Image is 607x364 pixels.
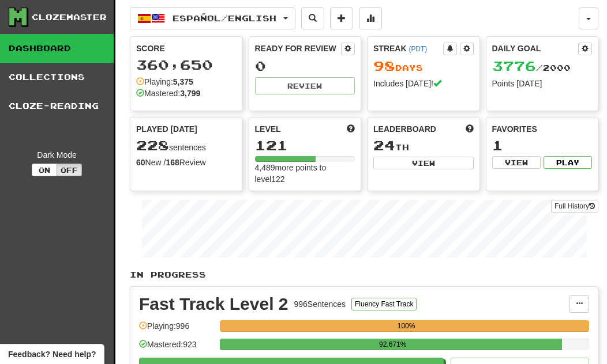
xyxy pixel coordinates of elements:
div: 4,489 more points to level 122 [255,162,355,185]
button: Fluency Fast Track [351,298,417,310]
span: This week in points, UTC [466,123,474,135]
button: Off [57,164,82,176]
div: Playing: [136,76,193,88]
div: Clozemaster [32,12,107,23]
span: Español / English [173,13,276,23]
div: Fast Track Level 2 [139,295,288,313]
span: Level [255,123,281,135]
button: On [32,164,57,176]
button: Play [544,156,592,169]
div: sentences [136,138,237,153]
strong: 3,799 [180,89,200,98]
div: Playing: 996 [139,320,214,339]
button: Español/English [130,7,295,29]
button: Add sentence to collection [330,7,353,29]
div: 100% [223,320,589,332]
a: (PDT) [409,45,427,53]
span: 3776 [492,58,536,74]
span: / 2000 [492,63,571,73]
button: Review [255,77,355,94]
span: 228 [136,137,169,153]
div: Includes [DATE]! [373,78,474,89]
a: Full History [551,200,598,213]
div: 0 [255,59,355,73]
div: 92.671% [223,339,562,350]
strong: 5,375 [173,77,193,86]
div: Dark Mode [9,149,105,161]
button: View [373,157,474,169]
div: Streak [373,43,443,54]
div: Favorites [492,123,593,135]
span: 98 [373,58,395,74]
span: Open feedback widget [8,348,96,360]
span: Score more points to level up [347,123,355,135]
strong: 168 [166,158,179,167]
div: Ready for Review [255,43,342,54]
p: In Progress [130,269,598,280]
div: 1 [492,138,593,153]
button: Search sentences [301,7,324,29]
div: 996 Sentences [294,298,346,310]
span: Played [DATE] [136,123,197,135]
span: 24 [373,137,395,153]
span: Leaderboard [373,123,436,135]
div: Score [136,43,237,54]
div: Mastered: [136,88,200,99]
div: Points [DATE] [492,78,593,89]
div: Day s [373,59,474,74]
div: th [373,138,474,153]
strong: 60 [136,158,145,167]
div: 121 [255,138,355,153]
button: More stats [359,7,382,29]
div: 360,650 [136,58,237,72]
div: New / Review [136,157,237,168]
div: Mastered: 923 [139,339,214,358]
div: Daily Goal [492,43,579,55]
button: View [492,156,541,169]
